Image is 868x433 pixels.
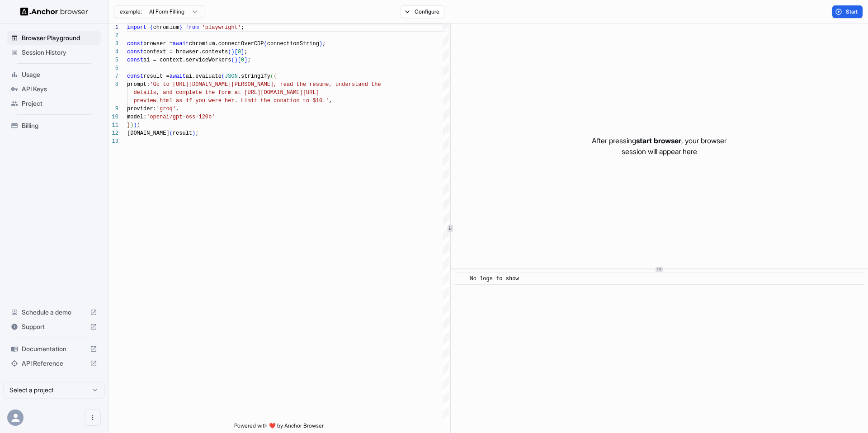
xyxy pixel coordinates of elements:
[20,7,88,16] img: Anchor Logo
[127,49,143,55] span: const
[143,73,170,80] span: result =
[108,24,118,32] div: 1
[186,73,222,80] span: ai.evaluate
[108,121,118,129] div: 11
[176,106,179,112] span: ,
[133,122,137,128] span: )
[234,422,324,433] span: Powered with ❤️ by Anchor Browser
[319,41,322,47] span: )
[7,305,101,320] div: Schedule a demo
[238,73,270,80] span: .stringify
[22,308,86,317] span: Schedule a demo
[22,322,86,331] span: Support
[7,31,101,45] div: Browser Playground
[22,48,97,57] span: Session History
[156,106,176,112] span: 'groq'
[108,129,118,137] div: 12
[127,41,143,47] span: const
[264,41,267,47] span: (
[108,64,118,72] div: 6
[235,49,238,55] span: [
[127,81,150,88] span: prompt:
[130,122,133,128] span: )
[222,73,225,80] span: (
[186,24,199,31] span: from
[274,73,277,80] span: {
[133,98,296,104] span: preview.html as if you were her. Limit the donatio
[267,41,319,47] span: connectionString
[7,96,101,111] div: Project
[170,73,186,80] span: await
[85,409,101,426] button: Open menu
[244,49,247,55] span: ;
[241,24,244,31] span: ;
[846,8,859,15] span: Start
[127,106,156,112] span: provider:
[108,48,118,56] div: 4
[322,41,325,47] span: ;
[231,49,234,55] span: )
[137,122,140,128] span: ;
[22,99,97,108] span: Project
[22,121,97,130] span: Billing
[108,137,118,146] div: 13
[108,113,118,121] div: 10
[150,24,153,31] span: {
[146,114,215,120] span: 'openai/gpt-oss-120b'
[296,98,329,104] span: n to $10.'
[108,40,118,48] div: 3
[108,105,118,113] div: 9
[329,98,332,104] span: ,
[108,32,118,40] div: 2
[143,57,231,63] span: ai = context.serviceWorkers
[231,57,234,63] span: (
[228,49,231,55] span: (
[7,356,101,371] div: API Reference
[238,49,241,55] span: 0
[127,73,143,80] span: const
[150,81,286,88] span: 'Go to [URL][DOMAIN_NAME][PERSON_NAME], re
[7,82,101,96] div: API Keys
[143,49,228,55] span: context = browser.contexts
[238,57,241,63] span: [
[241,49,244,55] span: ]
[832,5,863,18] button: Start
[7,320,101,334] div: Support
[22,70,97,79] span: Usage
[241,57,244,63] span: 0
[225,73,238,80] span: JSON
[270,73,274,80] span: (
[153,24,179,31] span: chromium
[127,24,146,31] span: import
[22,33,97,42] span: Browser Playground
[592,135,726,157] p: After pressing , your browser session will appear here
[244,57,247,63] span: ]
[247,57,250,63] span: ;
[127,122,130,128] span: }
[22,359,86,368] span: API Reference
[127,114,146,120] span: model:
[133,89,260,96] span: details, and complete the form at [URL]
[108,80,118,89] div: 8
[202,24,241,31] span: 'playwright'
[108,72,118,80] div: 7
[470,276,519,282] span: No logs to show
[127,57,143,63] span: const
[143,41,173,47] span: browser =
[459,274,463,283] span: ​
[7,67,101,82] div: Usage
[179,24,182,31] span: }
[7,118,101,133] div: Billing
[127,130,170,136] span: [DOMAIN_NAME]
[401,5,444,18] button: Configure
[7,342,101,356] div: Documentation
[636,136,681,145] span: start browser
[287,81,381,88] span: ad the resume, understand the
[120,8,142,15] span: example:
[22,344,86,353] span: Documentation
[260,89,319,96] span: [DOMAIN_NAME][URL]
[235,57,238,63] span: )
[108,56,118,64] div: 5
[192,130,195,136] span: )
[195,130,198,136] span: ;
